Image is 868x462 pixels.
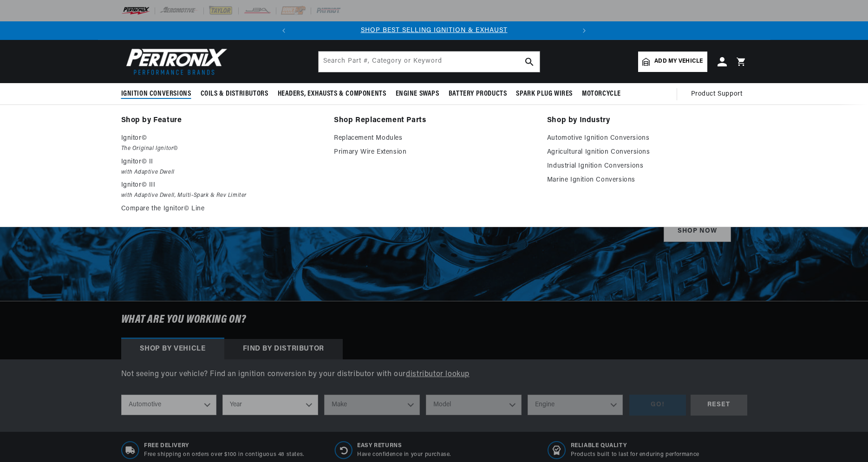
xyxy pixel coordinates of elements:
[571,451,699,459] p: Products built to last for enduring performance
[357,442,451,450] span: Easy Returns
[196,83,273,105] summary: Coils & Distributors
[426,395,522,415] select: Model
[224,339,343,359] div: Find by Distributor
[121,133,321,144] p: Ignitor©
[547,175,747,186] a: Marine Ignition Conversions
[121,203,321,215] a: Compare the Ignitor© Line
[547,114,747,127] a: Shop by Industry
[334,147,534,158] a: Primary Wire Extension
[293,26,575,36] div: 1 of 2
[638,52,707,72] a: Add my vehicle
[121,180,321,201] a: Ignitor© III with Adaptive Dwell, Multi-Spark & Rev Limiter
[577,83,626,105] summary: Motorcycle
[324,395,420,415] select: Make
[121,83,196,105] summary: Ignition Conversions
[691,83,747,105] summary: Product Support
[121,395,217,415] select: Ride Type
[273,83,391,105] summary: Headers, Exhausts & Components
[121,89,191,99] span: Ignition Conversions
[406,371,470,378] a: distributor lookup
[654,57,703,66] span: Add my vehicle
[528,395,623,415] select: Engine
[98,301,770,338] h6: What are you working on?
[144,451,304,459] p: Free shipping on orders over $100 in contiguous 48 states.
[121,156,321,168] p: Ignitor© II
[582,89,621,99] span: Motorcycle
[201,89,268,99] span: Coils & Distributors
[222,395,318,415] select: Year
[98,21,770,40] slideshow-component: Translation missing: en.sections.announcements.announcement_bar
[121,46,228,78] img: Pertronix
[278,89,386,99] span: Headers, Exhausts & Components
[334,114,534,127] a: Shop Replacement Parts
[547,147,747,158] a: Agricultural Ignition Conversions
[396,89,439,99] span: Engine Swaps
[547,161,747,172] a: Industrial Ignition Conversions
[121,114,321,127] a: Shop by Feature
[121,144,321,154] em: The Original Ignitor©
[357,451,451,459] p: Have confidence in your purchase.
[334,133,534,144] a: Replacement Modules
[121,369,747,381] p: Not seeing your vehicle? Find an ignition conversion by your distributor with our
[575,21,594,40] button: Translation missing: en.sections.announcements.next_announcement
[121,191,321,201] em: with Adaptive Dwell, Multi-Spark & Rev Limiter
[319,52,540,72] input: Search Part #, Category or Keyword
[144,442,304,450] span: Free Delivery
[519,52,540,72] button: search button
[664,221,731,242] a: SHOP NOW
[121,180,321,191] p: Ignitor© III
[121,339,224,359] div: Shop by vehicle
[293,26,575,36] div: Announcement
[547,133,747,144] a: Automotive Ignition Conversions
[449,89,507,99] span: Battery Products
[691,395,747,416] div: RESET
[571,442,699,450] span: RELIABLE QUALITY
[121,168,321,177] em: with Adaptive Dwell
[511,83,577,105] summary: Spark Plug Wires
[121,156,321,177] a: Ignitor© II with Adaptive Dwell
[516,89,573,99] span: Spark Plug Wires
[391,83,444,105] summary: Engine Swaps
[361,27,508,34] a: SHOP BEST SELLING IGNITION & EXHAUST
[121,133,321,154] a: Ignitor© The Original Ignitor©
[274,21,293,40] button: Translation missing: en.sections.announcements.previous_announcement
[444,83,512,105] summary: Battery Products
[691,89,743,99] span: Product Support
